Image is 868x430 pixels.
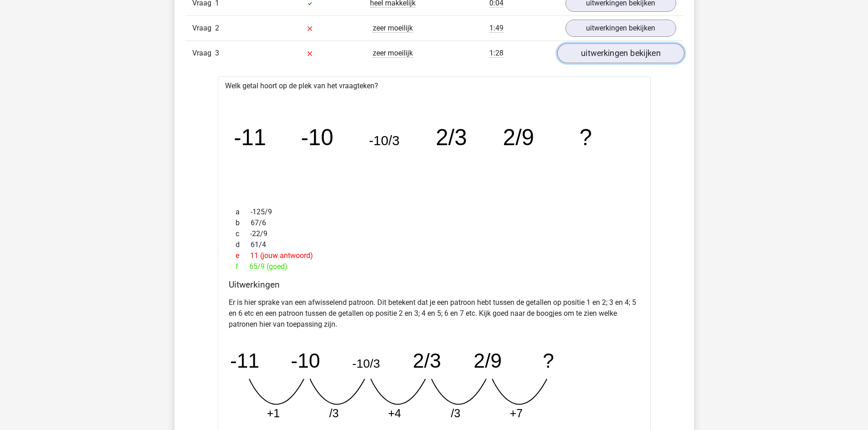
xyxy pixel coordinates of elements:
[236,250,250,261] span: e
[229,228,640,239] div: -22/9
[373,24,413,33] span: zeer moeilijk
[543,349,554,372] tspan: ?
[229,261,640,272] div: 65/9 (goed)
[236,228,250,239] span: c
[229,218,640,228] div: 67/6
[234,125,266,150] tspan: -11
[580,125,592,150] tspan: ?
[489,49,503,58] span: 1:28
[291,349,320,372] tspan: -10
[509,407,523,420] tspan: +7
[236,261,249,272] span: f
[229,297,640,330] p: Er is hier sprake van een afwisselend patroon. Dit betekent dat je een patroon hebt tussen de get...
[503,125,534,150] tspan: 2/9
[215,24,219,32] span: 2
[329,407,339,420] tspan: /3
[230,349,259,372] tspan: -11
[192,23,215,34] span: Vraag
[413,349,441,372] tspan: 2/3
[565,20,676,37] a: uitwerkingen bekijken
[301,125,333,150] tspan: -10
[436,125,467,150] tspan: 2/3
[192,48,215,59] span: Vraag
[229,279,640,290] h4: Uitwerkingen
[267,407,280,420] tspan: +1
[388,407,401,420] tspan: +4
[229,239,640,250] div: 61/4
[489,24,503,33] span: 1:49
[236,207,251,218] span: a
[229,207,640,218] div: -125/9
[352,357,380,370] tspan: -10/3
[557,43,684,63] a: uitwerkingen bekijken
[215,49,219,57] span: 3
[236,218,251,228] span: b
[229,250,640,261] div: 11 (jouw antwoord)
[369,133,400,148] tspan: -10/3
[373,49,413,58] span: zeer moeilijk
[451,407,460,420] tspan: /3
[236,239,251,250] span: d
[473,349,502,372] tspan: 2/9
